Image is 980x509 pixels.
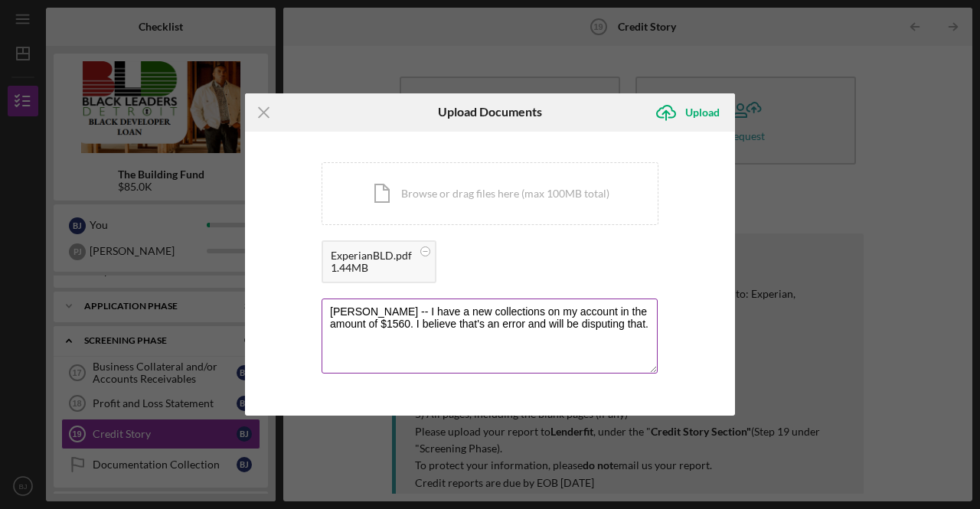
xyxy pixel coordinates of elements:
h6: Upload Documents [438,105,542,119]
div: Upload [685,97,720,128]
div: 1.44MB [331,262,412,274]
textarea: [PERSON_NAME] -- I have a new collections on my account in the amount of $1560. I believe that's ... [322,299,658,374]
button: Upload [647,97,735,128]
div: ExperianBLD.pdf [331,250,412,262]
